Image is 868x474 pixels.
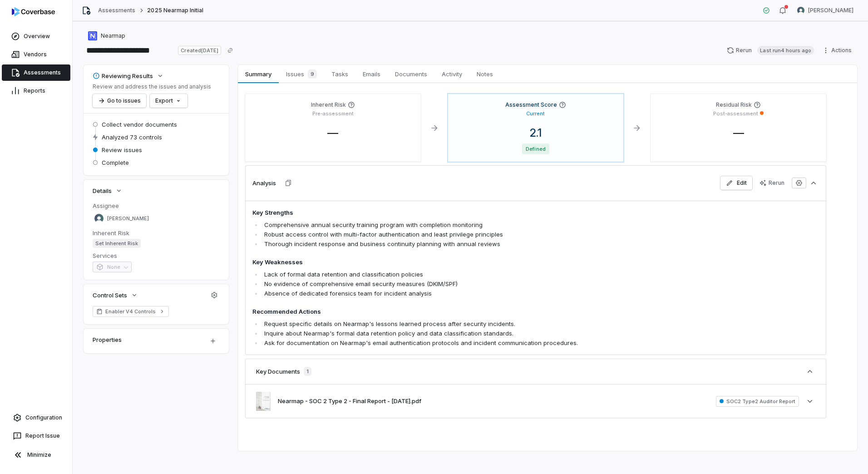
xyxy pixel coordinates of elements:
span: — [726,126,751,139]
li: No evidence of comprehensive email security measures (DKIM/SPF) [262,279,705,289]
span: Emails [359,68,384,80]
h4: Inherent Risk [311,101,346,109]
button: https://nearmap.com/Nearmap [85,28,128,44]
img: Sean Wozniak avatar [94,214,104,223]
span: SOC2 Type2 Auditor Report [716,396,799,407]
span: [PERSON_NAME] [107,215,149,222]
span: Defined [522,143,549,154]
div: Reviewing Results [93,72,153,80]
li: Thorough incident response and business continuity planning with annual reviews [262,239,705,249]
button: Rerun [754,176,790,190]
span: [PERSON_NAME] [808,7,853,14]
img: 687d507e026749aab21da4a28687d7cb.jpg [256,392,271,410]
span: Issues [282,68,321,80]
button: Copy link [222,42,238,59]
span: Control Sets [93,291,127,299]
span: Analyzed 73 controls [102,133,162,141]
h3: Analysis [252,179,276,187]
dt: Inherent Risk [93,229,220,237]
a: Vendors [2,46,70,63]
li: Lack of formal data retention and classification policies [262,270,705,279]
span: Nearmap [101,32,125,39]
a: Assessments [98,7,135,14]
dt: Assignee [93,202,220,210]
a: Configuration [4,410,69,426]
h4: Assessment Score [505,101,557,109]
button: Edit [720,176,752,190]
dt: Services [93,252,220,260]
button: Minimize [4,446,69,464]
span: 9 [308,69,317,79]
button: Control Sets [90,287,141,303]
a: Reports [2,83,70,99]
span: 2.1 [523,126,549,139]
p: Current [526,110,545,117]
div: Rerun [759,179,784,187]
span: Enabler V4 Controls [105,308,156,315]
span: Collect vendor documents [102,120,177,128]
h3: Key Documents [256,367,300,375]
span: Details [93,187,112,195]
h4: Residual Risk [716,101,752,109]
button: Go to issues [93,94,146,108]
span: Created [DATE] [178,46,221,55]
h4: Key Weaknesses [252,258,705,267]
button: RerunLast run4 hours ago [721,44,819,57]
span: Activity [438,68,466,80]
li: Comprehensive annual security training program with completion monitoring [262,220,705,230]
span: Documents [391,68,431,80]
span: Summary [242,68,275,80]
img: Sean Wozniak avatar [797,7,804,14]
span: Set Inherent Risk [93,239,141,248]
span: 1 [304,367,311,376]
span: — [320,126,345,139]
button: Actions [819,44,857,57]
img: logo-D7KZi-bG.svg [12,7,55,16]
button: Export [150,94,187,108]
p: Post-assessment [713,110,758,117]
span: 2025 Nearmap Initial [147,7,203,14]
p: Review and address the issues and analysis [93,83,211,90]
li: Robust access control with multi-factor authentication and least privilege principles [262,230,705,239]
span: Tasks [328,68,352,80]
span: Notes [473,68,497,80]
button: Report Issue [4,428,69,444]
h4: Key Strengths [252,208,705,217]
h4: Recommended Actions [252,307,705,316]
button: Reviewing Results [90,68,167,84]
li: Absence of dedicated forensics team for incident analysis [262,289,705,298]
li: Request specific details on Nearmap's lessons learned process after security incidents. [262,319,705,329]
li: Inquire about Nearmap's formal data retention policy and data classification standards. [262,329,705,338]
a: Assessments [2,64,70,81]
a: Enabler V4 Controls [93,306,169,317]
button: Sean Wozniak avatar[PERSON_NAME] [792,4,859,17]
a: Overview [2,28,70,44]
li: Ask for documentation on Nearmap's email authentication protocols and incident communication proc... [262,338,705,348]
span: Review issues [102,146,142,154]
p: Pre-assessment [312,110,354,117]
span: Complete [102,158,129,167]
button: Nearmap - SOC 2 Type 2 - Final Report - [DATE].pdf [278,397,421,406]
button: Details [90,183,125,199]
span: Last run 4 hours ago [757,46,814,55]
